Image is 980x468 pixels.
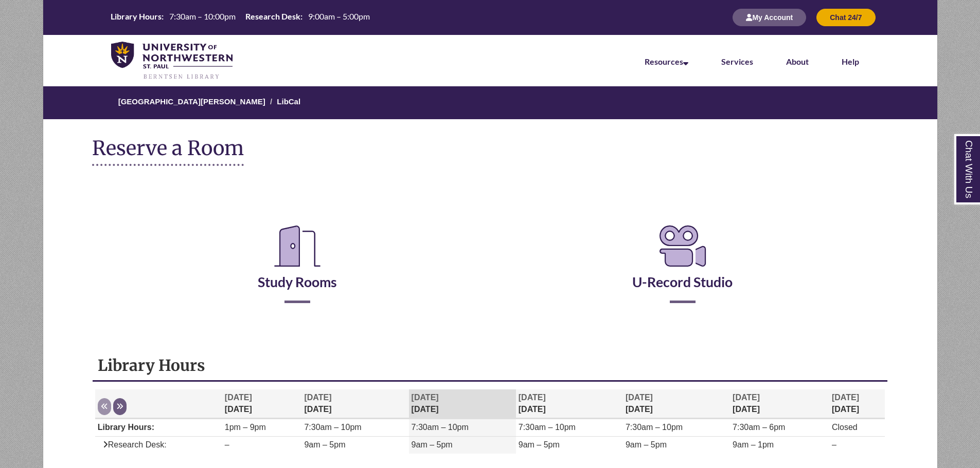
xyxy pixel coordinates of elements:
span: Closed [832,423,858,432]
span: Research Desk: [98,440,167,449]
a: U-Record Studio [632,248,733,290]
span: 7:30am – 10pm [626,423,683,432]
a: Chat 24/7 [816,13,875,22]
span: 9am – 5pm [412,440,453,449]
span: [DATE] [519,393,546,402]
span: 9am – 5pm [626,440,667,449]
td: Library Hours: [95,419,222,437]
h1: Library Hours [98,355,883,375]
span: 7:30am – 10pm [412,423,469,432]
img: UNWSP Library Logo [111,42,233,80]
span: [DATE] [412,393,439,402]
button: Previous week [98,398,111,415]
a: Study Rooms [258,248,337,290]
span: 9am – 5pm [304,440,345,449]
th: [DATE] [301,389,408,419]
th: [DATE] [222,389,302,419]
th: Research Desk: [241,11,304,22]
th: [DATE] [623,389,730,419]
a: About [786,57,809,66]
button: Chat 24/7 [816,9,875,26]
a: Services [721,57,753,66]
span: 9am – 5pm [519,440,560,449]
span: [DATE] [225,393,252,402]
span: 9:00am – 5:00pm [308,11,370,21]
span: [DATE] [626,393,653,402]
a: Resources [645,57,688,66]
button: My Account [733,9,806,26]
th: [DATE] [409,389,516,419]
span: 1pm – 9pm [225,423,266,432]
div: Reserve a Room [92,192,888,333]
th: Library Hours: [106,11,165,22]
span: 7:30am – 6pm [733,423,785,432]
span: – [832,440,836,449]
a: Help [842,57,859,66]
span: 7:30am – 10pm [304,423,361,432]
span: [DATE] [832,393,859,402]
a: My Account [733,13,806,22]
nav: Breadcrumb [20,86,960,119]
th: [DATE] [829,389,885,419]
span: 7:30am – 10pm [519,423,576,432]
button: Next week [113,398,127,415]
span: [DATE] [304,393,331,402]
span: 9am – 1pm [733,440,774,449]
h1: Reserve a Room [92,137,244,166]
span: [DATE] [733,393,760,402]
span: – [225,440,229,449]
a: Hours Today [106,11,374,24]
th: [DATE] [730,389,829,419]
a: [GEOGRAPHIC_DATA][PERSON_NAME] [118,97,265,106]
a: LibCal [277,97,300,106]
span: 7:30am – 10:00pm [169,11,236,21]
table: Hours Today [106,11,374,23]
th: [DATE] [516,389,623,419]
